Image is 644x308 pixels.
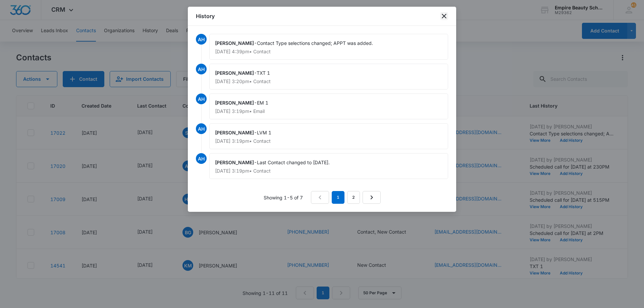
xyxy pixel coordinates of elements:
[215,109,442,114] p: [DATE] 3:19pm • Email
[257,130,271,135] span: LVM 1
[215,160,254,165] span: [PERSON_NAME]
[332,191,344,204] em: 1
[311,191,381,204] nav: Pagination
[440,12,448,20] button: close
[196,123,207,134] span: AH
[196,34,207,45] span: AH
[257,100,268,106] span: EM 1
[209,34,448,60] div: -
[257,70,270,76] span: TXT 1
[196,94,207,104] span: AH
[215,49,442,54] p: [DATE] 4:39pm • Contact
[215,130,254,135] span: [PERSON_NAME]
[264,194,303,201] p: Showing 1-5 of 7
[209,153,448,179] div: -
[215,100,254,106] span: [PERSON_NAME]
[215,40,254,46] span: [PERSON_NAME]
[257,40,373,46] span: Contact Type selections changed; APPT was added.
[215,139,442,143] p: [DATE] 3:19pm • Contact
[215,79,442,84] p: [DATE] 3:20pm • Contact
[196,64,207,74] span: AH
[209,123,448,149] div: -
[257,160,330,165] span: Last Contact changed to [DATE].
[215,70,254,76] span: [PERSON_NAME]
[196,12,215,20] h1: History
[209,64,448,89] div: -
[347,191,360,204] a: Page 2
[209,94,448,119] div: -
[196,153,207,164] span: AH
[363,191,381,204] a: Next Page
[215,169,442,173] p: [DATE] 3:19pm • Contact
